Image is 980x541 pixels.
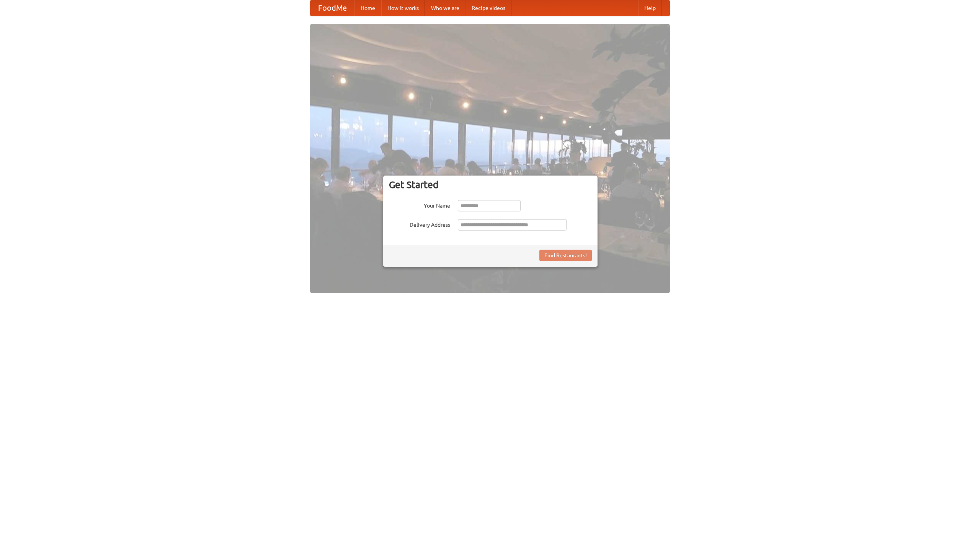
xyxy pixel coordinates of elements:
h3: Get Started [389,179,592,190]
a: Who we are [425,0,465,16]
label: Delivery Address [389,219,450,229]
label: Your Name [389,200,450,210]
a: How it works [381,0,425,16]
a: Home [354,0,381,16]
button: Find Restaurants! [539,250,592,261]
a: Recipe videos [465,0,511,16]
a: FoodMe [310,0,354,16]
a: Help [638,0,662,16]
